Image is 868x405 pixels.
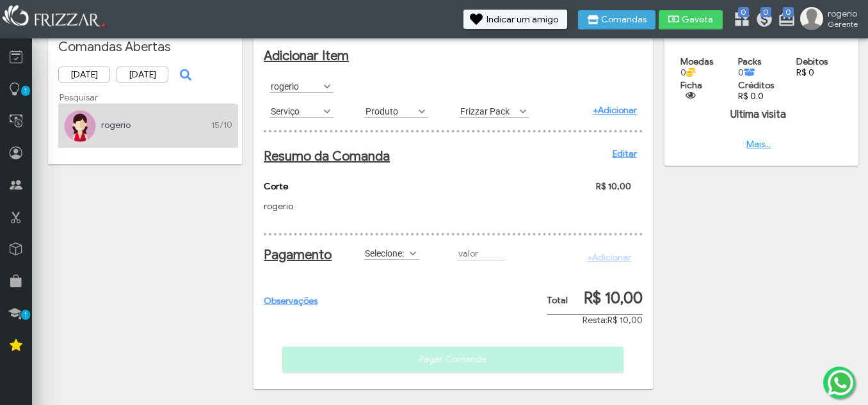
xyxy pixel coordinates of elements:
span: 0 [738,67,755,78]
a: +Adicionar [593,105,637,116]
button: Indicar um amigo [463,10,567,29]
a: rogerio [101,120,131,131]
button: Comandas [578,10,655,29]
input: Data Final [117,67,168,83]
h4: Ultima visita [675,108,842,121]
h2: Adicionar Item [264,48,643,64]
span: 1 [21,86,30,96]
span: Ficha [680,80,702,91]
label: Selecione: [364,247,408,259]
a: R$ 0.0 [738,91,764,102]
a: rogerio Gerente [800,7,862,33]
a: Editar [613,148,637,159]
span: R$ 10,00 [584,289,643,308]
a: 0 [778,10,791,31]
input: valor [457,247,504,260]
label: Frizzar Pack [459,105,518,117]
button: ui-button [175,65,194,84]
span: Créditos [738,80,774,91]
span: Moedas [680,56,713,67]
span: 15/10 [211,120,232,131]
a: 0 [755,10,768,31]
span: Comandas [601,15,647,24]
img: whatsapp.png [825,367,856,398]
span: Debitos [796,56,828,67]
span: 0 [783,7,794,17]
span: R$ 10,00 [596,181,631,192]
a: R$ 0 [796,67,814,78]
label: rogerio [269,80,322,92]
a: Mais... [746,139,771,150]
span: Corte [264,181,288,192]
span: rogerio [828,8,858,19]
span: Packs [738,56,761,67]
span: 1 [21,310,30,320]
a: 0 [733,10,746,31]
a: Observações [264,296,317,306]
span: ui-button [184,65,185,84]
div: Resta: [547,315,643,326]
button: Gaveta [659,10,723,29]
span: 0 [680,67,695,78]
p: rogerio [264,201,476,212]
span: Gaveta [682,15,714,24]
label: Serviço [269,105,322,117]
span: R$ 10,00 [607,315,643,326]
input: Pesquisar [58,91,234,104]
span: Gerente [828,19,858,29]
label: Produto [364,105,417,117]
h2: Pagamento [264,247,320,263]
span: Total [547,295,568,306]
h2: Resumo da Comanda [264,148,637,164]
button: ui-button [680,91,700,100]
span: 0 [738,7,749,17]
h2: Comandas Abertas [58,39,232,55]
span: Indicar um amigo [486,15,558,24]
span: 0 [760,7,771,17]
